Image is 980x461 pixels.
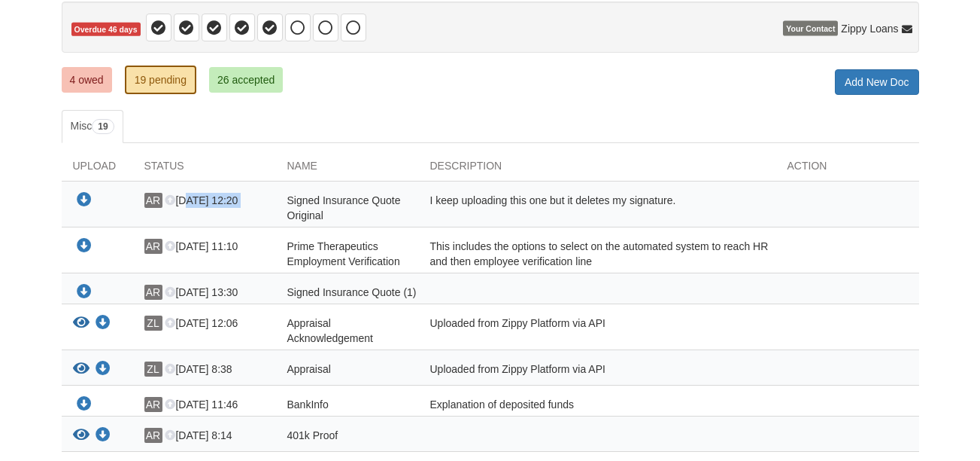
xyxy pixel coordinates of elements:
[73,362,90,377] button: View Appraisal
[125,66,196,94] a: 19 pending
[165,363,232,375] span: [DATE] 8:38
[77,240,92,252] a: Download Prime Therapeutics Employment Verification
[77,398,92,411] a: Download BankInfo
[287,398,329,411] span: BankInfo
[77,194,92,206] a: Download Signed Insurance Quote Original
[165,286,238,298] span: [DATE] 13:30
[165,240,238,252] span: [DATE] 11:10
[419,362,776,381] div: Uploaded from Zippy Platform via API
[165,317,238,329] span: [DATE] 12:06
[835,69,919,95] a: Add New Doc
[62,158,133,181] div: Upload
[92,119,114,134] span: 19
[73,428,90,444] button: View 401k Proof
[287,286,417,298] span: Signed Insurance Quote (1)
[144,239,162,254] span: AR
[133,158,276,181] div: Status
[287,194,401,221] span: Signed Insurance Quote Original
[96,364,111,376] a: Download Appraisal
[287,317,373,344] span: Appraisal Acknowledgement
[144,428,162,443] span: AR
[62,67,112,93] a: 4 owed
[62,110,123,143] a: Misc
[71,23,141,37] span: Overdue 46 days
[96,318,111,330] a: Download Appraisal Acknowledgement
[144,397,162,412] span: AR
[165,398,238,411] span: [DATE] 11:46
[165,429,232,441] span: [DATE] 8:14
[165,194,238,206] span: [DATE] 12:20
[287,429,338,441] span: 401k Proof
[73,316,90,331] button: View Appraisal Acknowledgement
[419,193,776,223] div: I keep uploading this one but it deletes my signature.
[77,286,92,298] a: Download Signed Insurance Quote (1)
[776,158,919,181] div: Action
[144,285,162,300] span: AR
[96,430,111,442] a: Download 401k Proof
[287,240,400,267] span: Prime Therapeutics Employment Verification
[783,21,838,36] span: Your Contact
[276,158,419,181] div: Name
[287,363,331,375] span: Appraisal
[144,362,162,377] span: ZL
[144,316,162,331] span: ZL
[209,67,283,93] a: 26 accepted
[419,397,776,412] div: Explanation of deposited funds
[144,193,162,208] span: AR
[419,316,776,346] div: Uploaded from Zippy Platform via API
[841,21,898,36] span: Zippy Loans
[419,158,776,181] div: Description
[419,239,776,269] div: This includes the options to select on the automated system to reach HR and then employee verific...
